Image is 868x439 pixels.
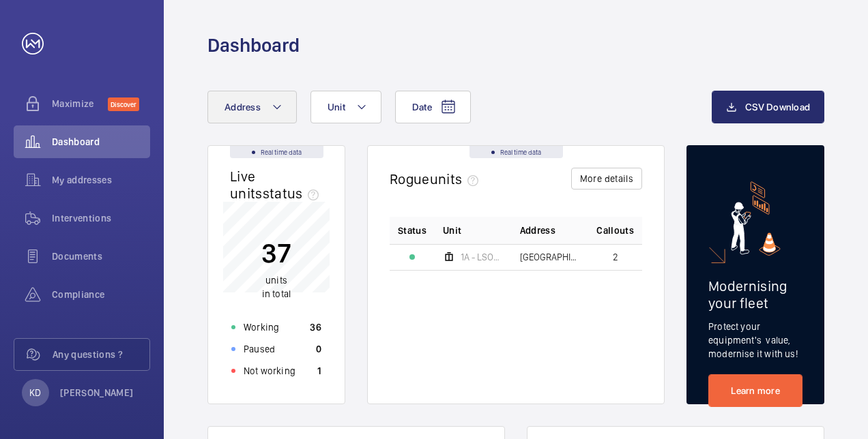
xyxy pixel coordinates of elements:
span: Documents [52,249,150,263]
span: Compliance [52,288,150,301]
span: 1A - LSOUTH (MRL) [461,252,504,262]
p: [PERSON_NAME] [60,386,134,399]
span: My addresses [52,173,150,187]
h2: Modernising your fleet [708,277,802,312]
p: Status [398,224,426,237]
span: Unit [443,224,461,237]
a: Learn more [708,374,802,407]
span: 2 [613,252,618,262]
span: Date [412,102,432,112]
button: Unit [310,91,381,123]
span: status [263,185,325,202]
span: units [265,275,287,286]
span: Address [225,102,261,112]
span: CSV Download [745,102,810,112]
div: Real time data [230,146,323,158]
button: More details [571,168,642,190]
p: KD [29,386,41,399]
p: 1 [317,364,321,378]
button: Date [395,91,471,123]
div: Real time data [469,146,563,158]
p: Paused [244,342,275,356]
span: Dashboard [52,135,150,149]
img: marketing-card.svg [731,181,781,256]
h1: Dashboard [207,33,300,58]
span: [GEOGRAPHIC_DATA] - [GEOGRAPHIC_DATA] [520,252,581,262]
span: units [430,170,484,187]
p: 36 [310,320,321,334]
p: Working [244,320,279,334]
span: Address [520,224,555,237]
p: 37 [261,236,291,270]
span: Maximize [52,97,108,110]
span: Discover [108,97,139,111]
p: in total [261,273,291,301]
p: Not working [244,364,295,378]
span: Interventions [52,211,150,225]
p: 0 [316,342,321,356]
p: Protect your equipment's value, modernise it with us! [708,320,802,361]
span: Any questions ? [53,348,149,361]
h2: Live units [230,168,324,202]
h2: Rogue [390,170,484,187]
button: CSV Download [712,91,824,123]
span: Unit [328,102,345,112]
span: Callouts [596,224,634,237]
button: Address [207,91,297,123]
